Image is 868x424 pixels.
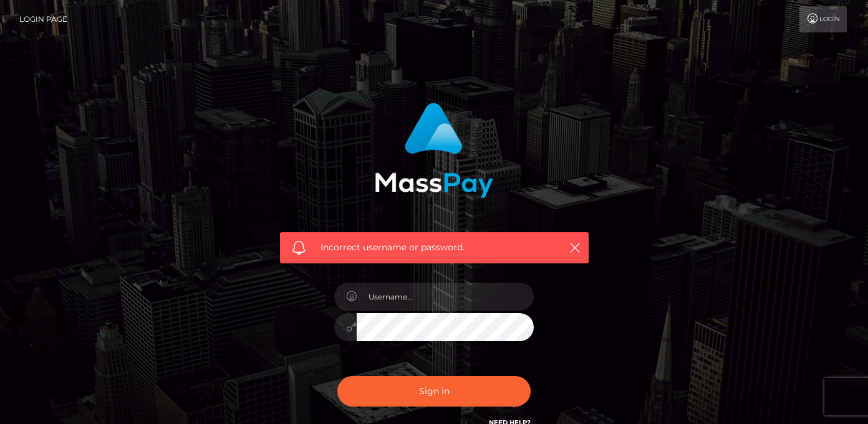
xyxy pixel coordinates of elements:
img: MassPay Login [375,103,493,198]
input: Username... [357,283,534,311]
button: Sign in [337,376,531,407]
a: Login Page [19,6,67,32]
a: Login [799,6,847,32]
span: Incorrect username or password. [321,241,548,254]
